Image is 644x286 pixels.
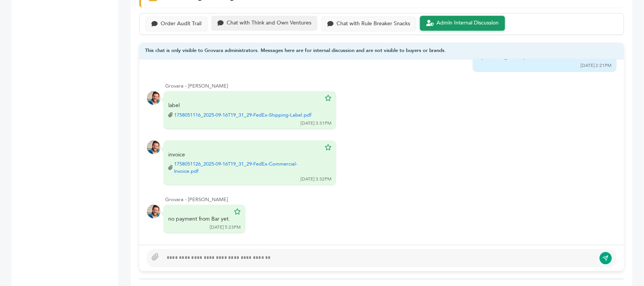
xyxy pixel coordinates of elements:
[168,102,321,119] div: label
[165,196,617,203] div: Grovara - [PERSON_NAME]
[301,176,332,182] div: [DATE] 3:32PM
[161,21,201,27] div: Order Audit Trail
[139,42,624,60] div: This chat is only visible to Grovara administrators. Messages here are for internal discussion an...
[210,224,241,231] div: [DATE] 5:23PM
[227,20,311,26] div: Chat with Think and Own Ventures
[437,20,499,26] div: Admin Internal Discussion
[168,151,321,175] div: invoice
[165,83,617,89] div: Grovara - [PERSON_NAME]
[336,21,410,27] div: Chat with Rule Breaker Snacks
[168,215,230,223] div: no payment from Bar yet.
[581,62,612,69] div: [DATE] 2:21PM
[301,120,332,127] div: [DATE] 3:31PM
[174,112,311,119] a: 1758051116_2025-09-16T19_31_29-FedEx-Shipping-Label.pdf
[174,161,321,174] a: 1758051126_2025-09-16T19_31_29-FedEx-Commercial-Invoice.pdf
